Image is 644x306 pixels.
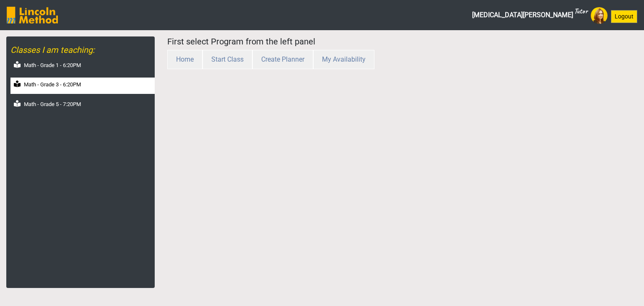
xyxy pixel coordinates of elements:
[7,7,58,23] img: SGY6awQAAAABJRU5ErkJggg==
[611,10,637,23] button: Logout
[313,55,374,63] a: My Availability
[10,58,155,75] a: Math - Grade 1 - 6:20PM
[167,55,203,63] a: Home
[167,36,638,47] h5: First select Program from the left panel
[167,50,203,69] button: Home
[24,61,81,70] label: Math - Grade 1 - 6:20PM
[313,50,374,69] button: My Availability
[472,7,587,23] span: [MEDICAL_DATA][PERSON_NAME]
[203,55,252,63] a: Start Class
[203,50,252,69] button: Start Class
[24,80,81,89] label: Math - Grade 3 - 6:20PM
[252,50,313,69] button: Create Planner
[10,97,155,114] a: Math - Grade 5 - 7:20PM
[24,100,81,109] label: Math - Grade 5 - 7:20PM
[252,55,313,63] a: Create Planner
[10,78,155,94] a: Math - Grade 3 - 6:20PM
[10,45,155,55] h5: Classes I am teaching:
[574,6,587,16] sup: Tutor
[591,7,608,24] img: Avatar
